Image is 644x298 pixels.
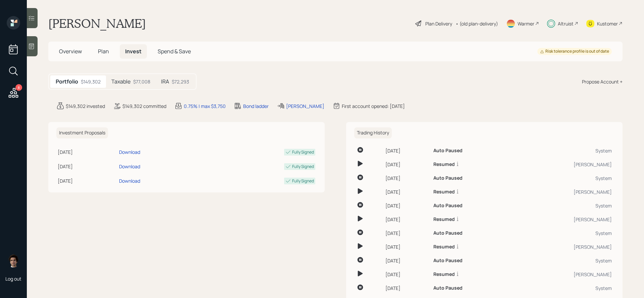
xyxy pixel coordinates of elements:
div: Fully Signed [292,178,314,184]
span: Overview [59,48,82,55]
h6: Auto Paused [433,175,463,181]
div: Plan Delivery [425,20,452,27]
div: Bond ladder [243,103,269,110]
span: Plan [98,48,109,55]
div: System [515,257,612,264]
div: First account opened: [DATE] [342,103,405,110]
div: System [515,175,612,182]
h6: Resumed [433,272,455,277]
div: Altruist [558,20,574,27]
div: Fully Signed [292,164,314,170]
h6: Investment Proposals [56,127,108,138]
h6: Auto Paused [433,203,463,208]
div: [PERSON_NAME] [515,188,612,195]
span: Spend & Save [158,48,191,55]
div: [DATE] [58,177,116,184]
div: [DATE] [385,230,428,237]
div: [PERSON_NAME] [515,216,612,223]
div: Kustomer [597,20,618,27]
div: 8 [15,84,22,91]
h5: Taxable [111,78,130,85]
h5: IRA [161,78,169,85]
div: Propose Account + [582,78,623,85]
div: [DATE] [385,285,428,292]
h6: Auto Paused [433,230,463,236]
div: Download [119,148,140,156]
div: System [515,147,612,154]
div: [PERSON_NAME] [286,103,324,110]
div: 0.75% | max $3,750 [184,103,226,110]
div: [DATE] [385,257,428,264]
div: [PERSON_NAME] [515,271,612,278]
h6: Auto Paused [433,258,463,263]
div: Download [119,163,140,170]
div: [DATE] [385,271,428,278]
div: [DATE] [385,161,428,168]
div: [DATE] [385,188,428,195]
h6: Resumed [433,217,455,222]
h6: Resumed [433,244,455,250]
div: Fully Signed [292,149,314,155]
div: System [515,202,612,209]
h1: [PERSON_NAME] [48,16,146,31]
div: $77,008 [133,78,150,85]
h6: Auto Paused [433,148,463,154]
div: Risk tolerance profile is out of date [540,49,609,54]
img: harrison-schaefer-headshot-2.png [7,254,20,267]
h6: Trading History [354,127,392,138]
div: [DATE] [385,175,428,182]
div: [DATE] [385,216,428,223]
div: [PERSON_NAME] [515,243,612,250]
div: Log out [5,276,21,282]
div: $149,302 committed [122,103,166,110]
div: System [515,230,612,237]
div: [DATE] [385,147,428,154]
div: [DATE] [385,243,428,250]
div: $72,293 [172,78,189,85]
h6: Auto Paused [433,285,463,291]
div: [DATE] [58,163,116,170]
h6: Resumed [433,162,455,167]
div: [DATE] [58,148,116,156]
div: [PERSON_NAME] [515,161,612,168]
div: Warmer [518,20,534,27]
div: System [515,285,612,292]
h5: Portfolio [56,78,78,85]
div: • (old plan-delivery) [455,20,498,27]
div: $149,302 [81,78,101,85]
div: [DATE] [385,202,428,209]
h6: Resumed [433,189,455,195]
div: $149,302 invested [66,103,105,110]
div: Download [119,177,140,184]
span: Invest [125,48,142,55]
